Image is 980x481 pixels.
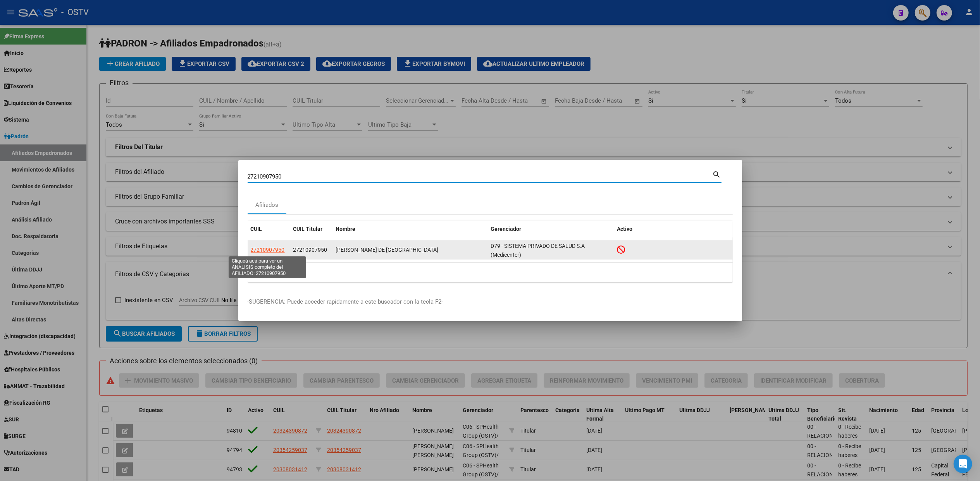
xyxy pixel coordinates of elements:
[293,226,323,232] span: CUIL Titular
[614,221,733,237] datatable-header-cell: Activo
[248,221,290,237] datatable-header-cell: CUIL
[336,226,356,232] span: Nombre
[333,221,488,237] datatable-header-cell: Nombre
[617,226,633,232] span: Activo
[251,226,262,232] span: CUIL
[255,201,278,210] div: Afiliados
[491,226,522,232] span: Gerenciador
[293,247,327,253] span: 27210907950
[248,297,733,306] p: -SUGERENCIA: Puede acceder rapidamente a este buscador con la tecla F2-
[954,455,972,473] div: Open Intercom Messenger
[491,243,585,258] span: D79 - SISTEMA PRIVADO DE SALUD S.A (Medicenter)
[290,221,333,237] datatable-header-cell: CUIL Titular
[336,246,485,254] div: [PERSON_NAME] DE [GEOGRAPHIC_DATA]
[713,169,722,179] mat-icon: search
[248,263,733,282] div: 1 total
[251,247,285,253] span: 27210907950
[488,221,614,237] datatable-header-cell: Gerenciador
